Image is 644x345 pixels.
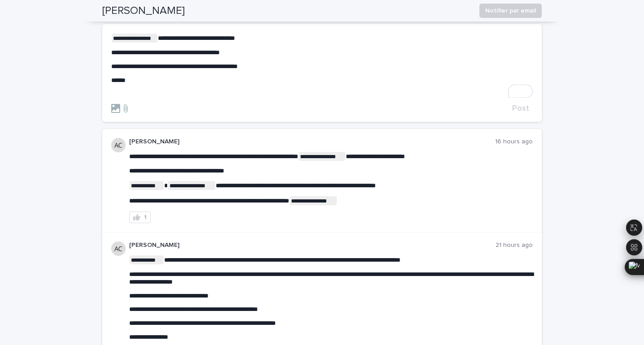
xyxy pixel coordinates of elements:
p: [PERSON_NAME] [129,241,496,249]
p: 16 hours ago [495,138,533,146]
button: Notifier par email [479,4,542,18]
h2: [PERSON_NAME] [102,4,185,17]
span: Post [512,104,529,112]
p: [PERSON_NAME] [129,138,495,146]
button: Post [509,104,533,112]
div: To enrich screen reader interactions, please activate Accessibility in Grammarly extension settings [111,34,533,98]
p: 21 hours ago [496,241,533,249]
span: Notifier par email [485,6,536,15]
div: 1 [144,214,147,220]
button: 1 [129,211,151,223]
